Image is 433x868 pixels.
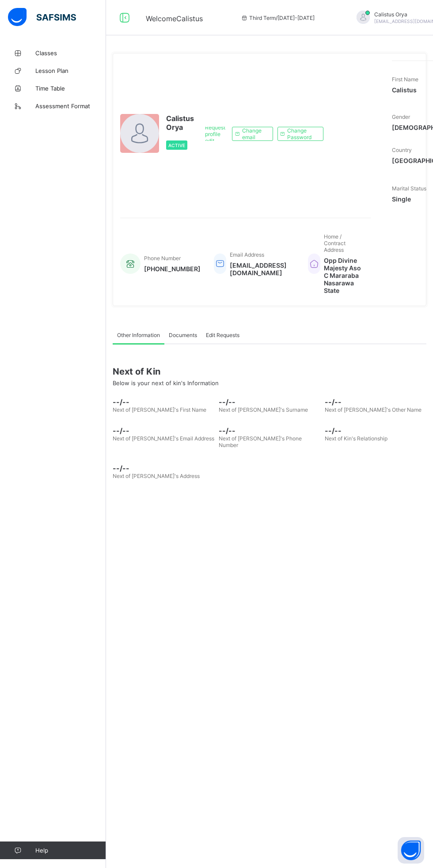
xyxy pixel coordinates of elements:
[324,233,346,253] span: Home / Contract Address
[392,147,412,153] span: Country
[219,426,320,435] span: --/--
[169,332,197,338] span: Documents
[35,102,106,110] span: Assessment Format
[35,49,106,57] span: Classes
[113,366,426,377] span: Next of Kin
[166,114,194,132] span: Calistus Orya
[113,379,219,387] span: Below is your next of kin's Information
[113,406,206,413] span: Next of [PERSON_NAME]'s First Name
[144,255,181,262] span: Phone Number
[35,847,106,854] span: Help
[113,464,214,473] span: --/--
[8,8,76,27] img: safsims
[325,398,426,406] span: --/--
[325,426,426,435] span: --/--
[325,435,387,442] span: Next of Kin's Relationship
[230,262,295,277] span: [EMAIL_ADDRESS][DOMAIN_NAME]
[35,85,106,92] span: Time Table
[287,127,316,140] span: Change Password
[242,127,266,140] span: Change email
[392,185,426,192] span: Marital Status
[392,76,418,83] span: First Name
[146,14,203,23] span: Welcome Calistus
[230,251,264,258] span: Email Address
[35,67,106,74] span: Lesson Plan
[113,426,214,435] span: --/--
[240,15,315,21] span: session/term information
[219,406,308,413] span: Next of [PERSON_NAME]'s Surname
[325,406,422,413] span: Next of [PERSON_NAME]'s Other Name
[117,332,160,338] span: Other Information
[219,435,302,448] span: Next of [PERSON_NAME]'s Phone Number
[113,398,214,406] span: --/--
[144,265,201,273] span: [PHONE_NUMBER]
[113,473,200,479] span: Next of [PERSON_NAME]'s Address
[392,114,410,120] span: Gender
[168,143,185,148] span: Active
[205,124,225,144] span: Request profile edit
[324,257,362,294] span: Opp Divine Majesty Aso C Mararaba Nasarawa State
[398,837,424,864] button: Open asap
[113,435,214,442] span: Next of [PERSON_NAME]'s Email Address
[206,332,239,338] span: Edit Requests
[219,398,320,406] span: --/--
